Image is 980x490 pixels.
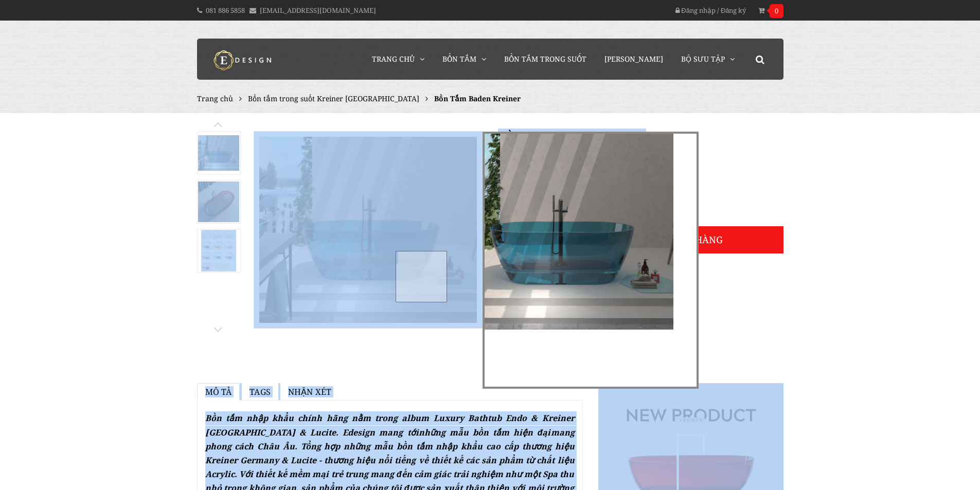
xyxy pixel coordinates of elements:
[419,427,551,438] a: những mẫu bồn tắm hiện đại
[434,94,521,103] span: Bồn Tắm Baden Kreiner
[504,54,586,64] span: Bồn Tắm Trong Suốt
[205,386,232,397] span: Mô tả
[197,94,233,103] a: Trang chủ
[205,50,282,70] img: logo Kreiner Germany - Edesign Interior
[248,94,419,103] a: Bồn tắm trong suốt Kreiner [GEOGRAPHIC_DATA]
[673,39,742,80] a: Bộ Sưu Tập
[198,135,240,171] img: Bồn Tắm Baden Kreiner
[770,4,783,18] span: 0
[435,39,494,80] a: Bồn Tắm
[260,6,376,15] a: [EMAIL_ADDRESS][DOMAIN_NAME]
[604,54,663,64] span: [PERSON_NAME]
[198,182,240,223] img: Bồn Tắm Baden Kreiner
[201,230,236,271] img: Bồn Tắm Baden Kreiner
[597,39,671,80] a: [PERSON_NAME]
[717,6,719,15] span: /
[364,39,432,80] a: Trang chủ
[206,6,245,15] a: 081 886 5858
[496,39,594,80] a: Bồn Tắm Trong Suốt
[442,54,476,64] span: Bồn Tắm
[681,54,725,64] span: Bộ Sưu Tập
[498,129,783,147] h1: Bồn Tắm Baden Kreiner
[288,386,331,397] span: Nhận xét
[372,54,415,64] span: Trang chủ
[250,386,271,397] span: Tags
